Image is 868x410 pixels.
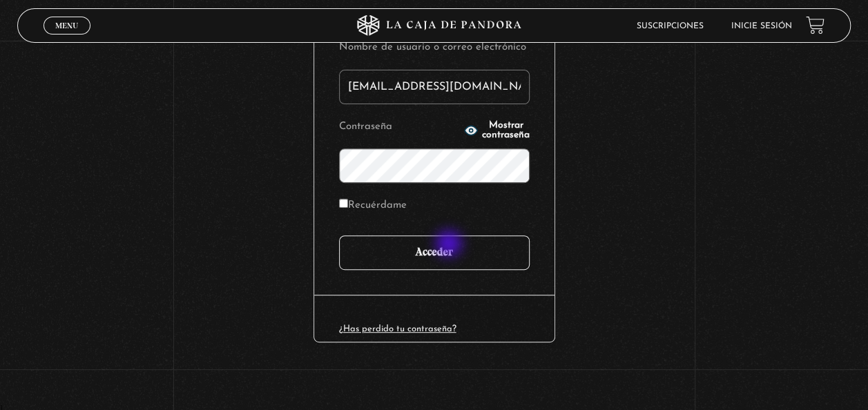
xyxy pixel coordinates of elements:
[339,199,348,208] input: Recuérdame
[464,121,530,140] button: Mostrar contraseña
[806,16,824,35] a: View your shopping cart
[339,37,530,59] label: Nombre de usuario o correo electrónico
[482,121,530,140] span: Mostrar contraseña
[339,195,407,217] label: Recuérdame
[51,33,84,43] span: Cerrar
[339,235,530,270] input: Acceder
[339,324,456,333] a: ¿Has perdido tu contraseña?
[55,21,78,30] span: Menu
[731,22,792,30] a: Inicie sesión
[637,22,704,30] a: Suscripciones
[339,117,461,138] label: Contraseña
